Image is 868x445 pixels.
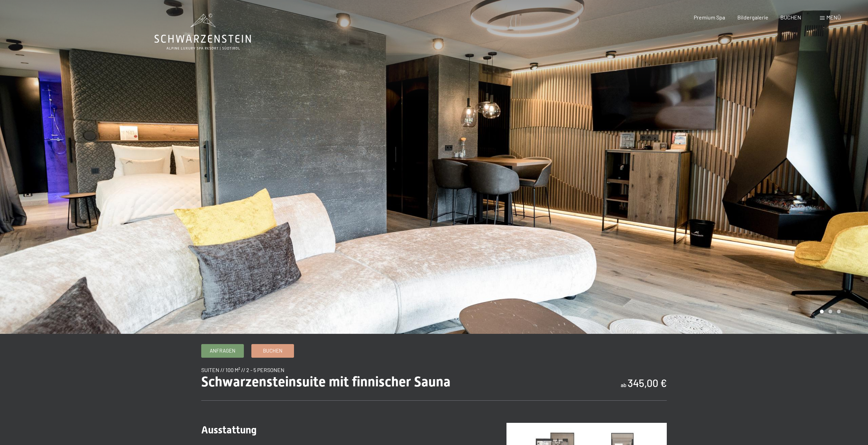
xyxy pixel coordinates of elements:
span: Ausstattung [201,424,256,436]
span: Schwarzensteinsuite mit finnischer Sauna [201,374,451,390]
b: 345,00 € [628,377,667,389]
span: Anfragen [210,347,235,354]
span: Menü [826,14,841,20]
a: Bildergalerie [737,14,768,20]
a: Premium Spa [694,14,725,20]
span: Buchen [263,347,282,354]
span: ab [621,382,627,388]
a: Buchen [252,344,294,357]
a: Anfragen [202,344,244,357]
a: BUCHEN [780,14,801,20]
span: Suiten // 100 m² // 2 - 5 Personen [201,367,284,373]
